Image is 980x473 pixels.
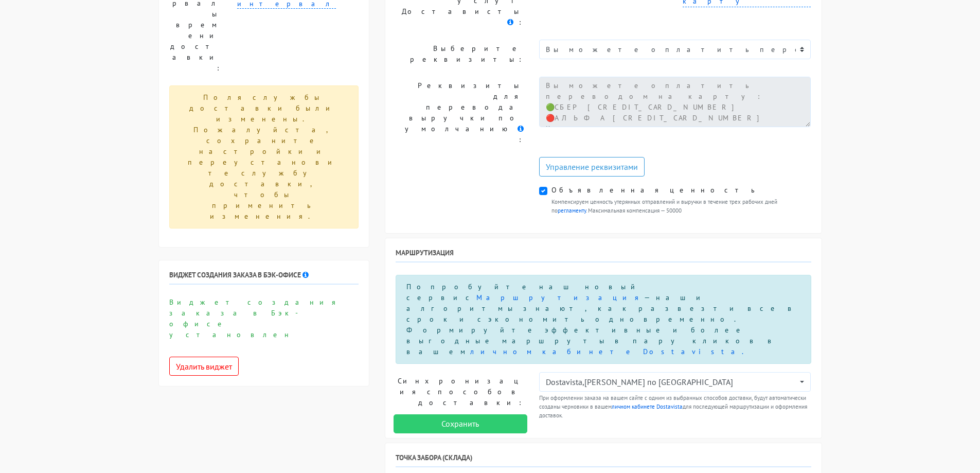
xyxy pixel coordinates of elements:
label: Объявленная ценность [551,185,760,196]
h6: Виджет создания заказа в Бэк-офисе [169,271,359,285]
div: Попробуйте наш новый сервис — наши алгоритмы знают, как развезти все в срок и сэкономить одноврем... [396,275,811,364]
a: регламенту [558,207,586,214]
input: Сохранить [394,414,527,434]
div: Dostavista , [PERSON_NAME] по [GEOGRAPHIC_DATA] [546,376,798,388]
a: личном кабинете Dostavista [612,403,683,410]
textarea: Вы можете оплатить переводом на карту: 🟢СБЕР [CREDIT_CARD_NUMBER] 🔴АЛЬФА [CREDIT_CARD_NUMBER] Кар... [539,77,811,127]
a: Управление реквизитами [539,157,645,177]
small: При оформлении заказа на вашем сайте с одним из выбранных способов доставки, будут автоматически ... [539,394,811,419]
button: Dostavista, Курьером по Москве [539,372,811,392]
a: Маршрутизация [476,293,644,302]
h6: Точка забора (склада) [396,453,811,467]
button: Удалить виджет [169,357,239,376]
h6: Маршрутизация [396,249,811,262]
div: Поля службы доставки были изменены. Пожалуйста, сохраните настройки и переустановите службу доста... [169,85,359,229]
label: Синхронизация способов доставки: [388,372,531,419]
label: Реквизиты для перевода выручки по умолчанию : [388,77,531,149]
a: личном кабинете Dostavista. [470,347,751,356]
small: Компенсируем ценность утерянных отправлений и выручки в течение трех рабочих дней по . Максимальн... [551,198,811,215]
p: Виджет создания заказа в Бэк-офисе установлен [169,297,359,340]
label: Выберите реквизиты: [388,40,531,68]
